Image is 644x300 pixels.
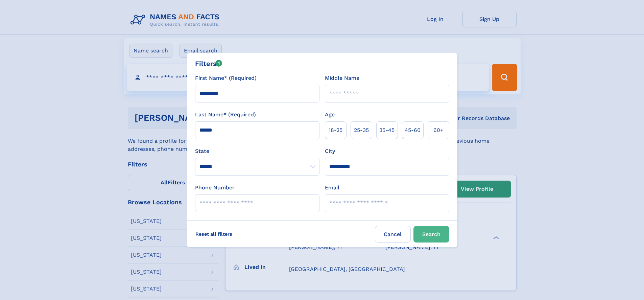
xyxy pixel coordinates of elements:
span: 60+ [433,126,444,134]
label: Middle Name [325,74,359,82]
label: State [195,147,319,155]
label: Cancel [375,226,411,243]
label: Phone Number [195,184,235,192]
span: 45‑60 [405,126,421,134]
label: First Name* (Required) [195,74,257,82]
span: 35‑45 [379,126,395,134]
button: Search [413,226,449,243]
label: Reset all filters [191,226,237,242]
span: 25‑35 [354,126,369,134]
label: City [325,147,335,155]
div: Filters [195,59,222,69]
label: Age [325,111,335,119]
label: Last Name* (Required) [195,111,256,119]
span: 18‑25 [329,126,342,134]
label: Email [325,184,339,192]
